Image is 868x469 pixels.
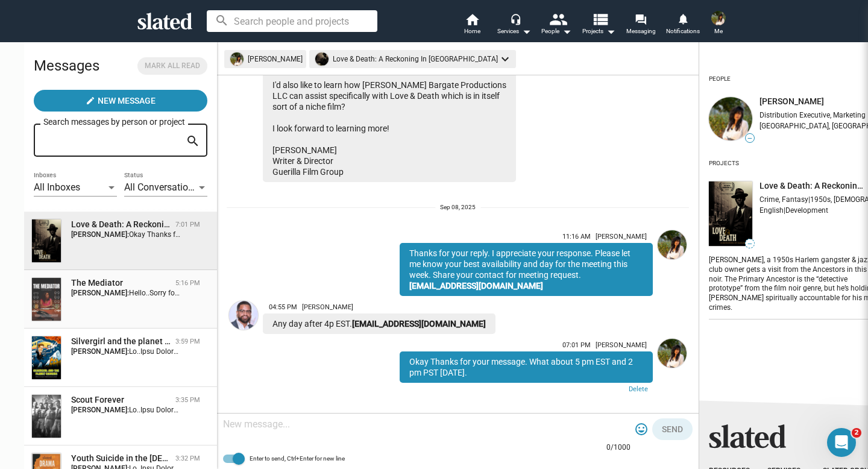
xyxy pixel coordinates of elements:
button: Esha BargateMe [704,8,733,40]
mat-icon: tag_faces [634,422,649,436]
mat-icon: arrow_drop_down [519,24,533,39]
h2: Messages [34,51,99,80]
a: Esha Bargate [655,228,689,298]
button: Services [493,12,535,39]
img: The Mediator [32,278,61,321]
img: Esha Bargate [658,339,687,368]
input: Search people and projects [207,10,377,32]
mat-icon: home [465,12,479,27]
mat-icon: headset_mic [510,13,521,24]
span: Mark all read [145,60,200,72]
span: 07:01 PM [562,341,591,349]
span: English [759,206,784,215]
button: Send [652,418,693,440]
strong: [PERSON_NAME]: [71,406,129,414]
mat-icon: notifications [677,13,688,24]
div: Thanks for your reply. I appreciate your response. Please let me know your best availability and ... [400,243,653,296]
a: Home [451,12,493,39]
span: 11:16 AM [562,233,591,241]
strong: [PERSON_NAME]: [71,289,129,297]
span: Love & Death: A Reckoning In [GEOGRAPHIC_DATA] [759,180,866,192]
span: | [784,206,785,215]
img: Esha Bargate [658,230,687,259]
mat-chip: Love & Death: A Reckoning In [GEOGRAPHIC_DATA] [309,50,516,68]
mat-icon: arrow_drop_down [559,24,574,39]
a: Delete [400,383,653,398]
time: 3:32 PM [175,455,200,462]
div: Any day after 4p EST. [263,313,495,334]
mat-icon: search [186,132,200,151]
strong: [PERSON_NAME]: [71,230,129,239]
a: [EMAIL_ADDRESS][DOMAIN_NAME] [352,319,486,329]
div: People [709,71,731,87]
div: Services [497,24,531,39]
time: 3:59 PM [175,338,200,345]
span: Development [785,206,828,215]
div: People [541,24,571,39]
span: [PERSON_NAME] [302,303,353,311]
div: Okay Thanks for your message. What about 5 pm EST and 2 pm PST [DATE]. [400,351,653,383]
span: 04:55 PM [269,303,297,311]
a: Notifications [662,12,704,39]
span: | [808,195,810,204]
span: Messaging [626,24,656,39]
mat-icon: forum [635,13,646,25]
span: All Inboxes [34,181,80,193]
div: Scout Forever [71,394,171,406]
a: Chris M. Rutledge [227,298,260,336]
span: Projects [582,24,615,39]
img: Love & Death: A Reckoning In Harlem [32,219,61,262]
span: [PERSON_NAME] [596,341,647,349]
div: The Mediator [71,277,171,289]
mat-icon: people [549,10,567,28]
span: [PERSON_NAME] [596,233,647,241]
div: Love & Death: A Reckoning In Harlem [71,219,171,230]
button: Projects [577,12,620,39]
strong: [PERSON_NAME]: [71,347,129,356]
mat-icon: view_list [591,10,609,28]
span: Enter to send, Ctrl+Enter for new line [250,452,345,466]
img: Chris M. Rutledge [229,301,258,330]
span: Hello..Sorry for typo mistake at email. I sent you a meeting invitation. Thanks for your time and... [129,289,536,297]
span: Okay Thanks for your message. What about 5 pm EST and 2 pm PST [DATE]. [129,230,378,239]
div: Youth Suicide in the Asian Community [71,453,171,464]
iframe: Intercom live chat [827,428,856,457]
span: All Conversations [124,181,198,193]
button: New Message [34,90,207,112]
span: 2 [852,428,861,438]
img: Esha Bargate [711,11,726,25]
span: [PERSON_NAME] [759,96,824,107]
span: Crime, Fantasy [759,195,808,204]
span: Notifications [666,24,700,39]
a: Messaging [620,12,662,39]
img: Scout Forever [32,395,61,438]
mat-icon: keyboard_arrow_down [498,52,512,66]
time: 3:35 PM [175,396,200,404]
span: — [746,135,754,142]
span: Home [464,24,480,39]
span: — [746,241,754,247]
a: Esha Bargate [655,336,689,400]
span: New Message [98,90,156,112]
a: [EMAIL_ADDRESS][DOMAIN_NAME] [409,281,543,291]
time: 5:16 PM [175,279,200,287]
mat-hint: 0/1000 [606,443,631,453]
button: Mark all read [137,57,207,75]
span: Me [714,24,723,39]
img: undefined [709,181,752,246]
time: 7:01 PM [175,221,200,228]
span: Send [662,418,683,440]
mat-icon: create [86,96,95,105]
div: Projects [709,155,739,172]
img: Silvergirl and the planet chokers [32,336,61,379]
img: undefined [315,52,329,66]
img: undefined [709,97,752,140]
mat-icon: arrow_drop_down [603,24,618,39]
button: People [535,12,577,39]
div: Silvergirl and the planet chokers [71,336,171,347]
